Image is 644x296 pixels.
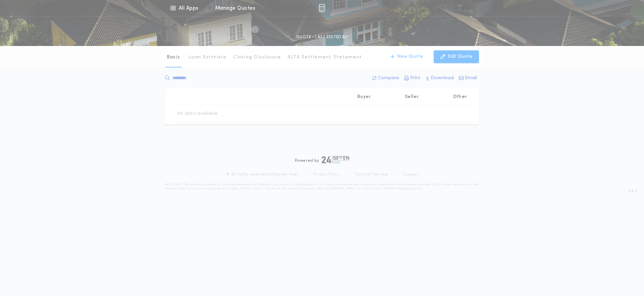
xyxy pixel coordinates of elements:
[226,172,299,177] p: © All rights reserved. 24|Seven Fees
[323,187,356,190] a: [URL][DOMAIN_NAME]
[405,94,419,100] p: Seller
[287,54,362,61] p: ALTA Settlement Statement
[167,54,180,61] p: Basic
[172,105,223,122] td: No data available
[448,53,472,60] p: Edit Quote
[424,72,456,84] button: Download
[370,72,401,84] button: Compare
[397,53,423,60] p: New Quote
[465,75,477,82] p: Email
[403,172,418,177] a: Support
[628,188,637,194] span: 3.8.0
[313,172,340,177] a: Privacy Policy
[296,34,348,41] p: QUOTE - LAST EDITED BY
[357,94,371,100] p: Buyer
[453,94,467,100] p: Other
[431,75,454,82] p: Download
[233,54,281,61] p: Closing Disclosure
[355,172,388,177] a: Terms of Service
[410,75,421,82] p: Print
[384,50,430,63] button: New Quote
[322,156,349,164] img: logo
[319,4,325,12] img: img
[295,156,349,164] div: Powered by
[189,54,226,61] p: Loan Estimate
[434,50,479,63] button: Edit Quote
[378,75,399,82] p: Compare
[447,5,473,11] img: vs-icon
[402,72,423,84] button: Print
[457,72,479,84] button: Email
[165,183,479,191] p: DISCLAIMER: This estimate is provided for informational purposes only. 24|Seven Fees, a product o...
